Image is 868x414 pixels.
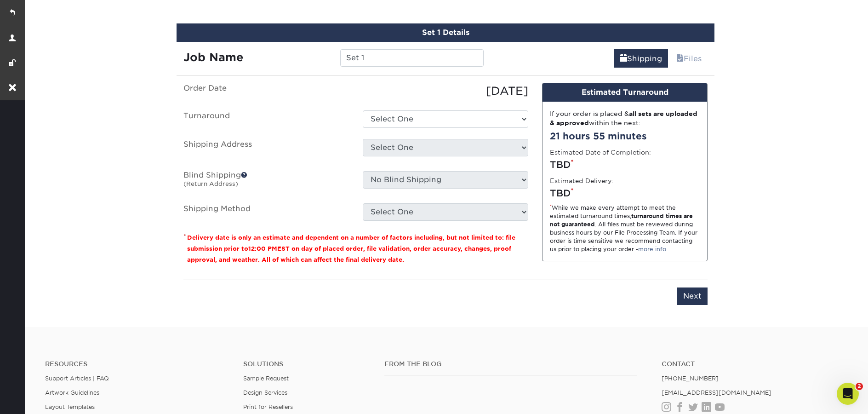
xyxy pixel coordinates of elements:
span: shipping [620,54,627,63]
iframe: Intercom live chat [837,383,859,405]
small: Delivery date is only an estimate and dependent on a number of factors including, but not limited... [187,234,515,263]
a: Layout Templates [45,403,95,410]
a: Contact [662,360,846,368]
label: Shipping Method [177,203,356,221]
input: Next [677,287,708,305]
h4: Resources [45,360,229,368]
div: [DATE] [356,83,535,99]
a: [PHONE_NUMBER] [662,375,719,382]
div: TBD [550,186,700,200]
div: While we make every attempt to meet the estimated turnaround times; . All files must be reviewed ... [550,204,700,253]
a: Shipping [614,49,668,68]
a: [EMAIL_ADDRESS][DOMAIN_NAME] [662,389,771,396]
label: Turnaround [177,110,356,128]
a: Files [670,49,708,68]
label: Estimated Delivery: [550,176,613,185]
a: Artwork Guidelines [45,389,99,396]
div: TBD [550,158,700,172]
a: Print for Resellers [243,403,293,410]
a: Sample Request [243,375,289,382]
div: If your order is placed & within the next: [550,109,700,128]
div: 21 hours 55 minutes [550,129,700,143]
h4: Solutions [243,360,371,368]
span: 12:00 PM [248,245,277,252]
a: more info [638,246,666,253]
label: Estimated Date of Completion: [550,148,651,157]
label: Shipping Address [177,139,356,160]
span: 2 [856,383,863,390]
input: Enter a job name [340,49,483,67]
h4: From the Blog [384,360,637,368]
a: Support Articles | FAQ [45,375,109,382]
a: Design Services [243,389,287,396]
span: files [676,54,684,63]
div: Set 1 Details [177,23,714,42]
label: Blind Shipping [177,171,356,192]
strong: Job Name [183,51,243,64]
div: Estimated Turnaround [542,83,707,102]
small: (Return Address) [183,180,238,187]
label: Order Date [177,83,356,99]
